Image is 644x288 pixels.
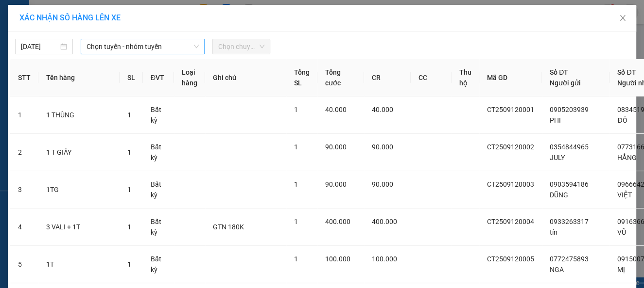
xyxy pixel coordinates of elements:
[38,171,120,208] td: 1TG
[550,106,589,113] span: 0905203939
[550,255,589,263] span: 0772475893
[325,106,347,113] span: 40.000
[372,106,393,113] span: 40.000
[19,13,121,22] span: XÁC NHẬN SỐ HÀNG LÊN XE
[10,134,38,171] td: 2
[174,59,205,96] th: Loại hàng
[143,59,174,96] th: ĐVT
[617,68,636,76] span: Số ĐT
[127,111,131,119] span: 1
[294,143,298,151] span: 1
[143,96,174,134] td: Bất kỳ
[617,266,625,273] span: MỊ
[294,218,298,225] span: 1
[294,255,298,263] span: 1
[114,12,137,35] img: logo.jpg
[38,246,120,283] td: 1T
[550,218,589,225] span: 0933263317
[487,180,534,188] span: CT2509120003
[38,59,120,96] th: Tên hàng
[294,180,298,188] span: 1
[550,68,568,76] span: Số ĐT
[617,191,632,199] span: VIỆT
[213,223,244,231] span: GTN 180K
[64,14,101,60] b: Gửi khách hàng
[550,116,561,124] span: PHI
[90,46,142,58] li: (c) 2017
[12,63,57,108] b: Phương Nam Express
[550,79,581,87] span: Người gửi
[617,228,626,236] span: VŨ
[38,208,120,246] td: 3 VALI + 1T
[38,134,120,171] td: 1 T GIẤY
[87,39,199,54] span: Chọn tuyến - nhóm tuyến
[90,37,142,45] b: [DOMAIN_NAME]
[317,59,364,96] th: Tổng cước
[487,255,534,263] span: CT2509120005
[487,106,534,113] span: CT2509120001
[452,59,479,96] th: Thu hộ
[487,143,534,151] span: CT2509120002
[10,208,38,246] td: 4
[10,246,38,283] td: 5
[127,260,131,268] span: 1
[325,255,350,263] span: 100.000
[205,59,286,96] th: Ghi chú
[372,218,397,225] span: 400.000
[619,14,627,22] span: close
[372,180,393,188] span: 90.000
[143,208,174,246] td: Bất kỳ
[286,59,317,96] th: Tổng SL
[550,266,564,273] span: NGA
[120,59,143,96] th: SL
[127,186,131,193] span: 1
[325,180,347,188] span: 90.000
[218,39,264,54] span: Chọn chuyến
[143,246,174,283] td: Bất kỳ
[479,59,542,96] th: Mã GD
[550,191,568,199] span: DŨNG
[617,116,627,124] span: ĐÔ
[21,41,58,52] input: 12/09/2025
[127,223,131,231] span: 1
[372,255,397,263] span: 100.000
[372,143,393,151] span: 90.000
[550,143,589,151] span: 0354844965
[609,5,636,32] button: Close
[325,143,347,151] span: 90.000
[143,171,174,208] td: Bất kỳ
[10,59,38,96] th: STT
[10,171,38,208] td: 3
[487,218,534,225] span: CT2509120004
[550,154,565,161] span: JULY
[10,96,38,134] td: 1
[550,180,589,188] span: 0903594186
[127,148,131,156] span: 1
[294,106,298,113] span: 1
[364,59,411,96] th: CR
[143,134,174,171] td: Bất kỳ
[411,59,452,96] th: CC
[325,218,350,225] span: 400.000
[193,44,199,49] span: down
[550,228,557,236] span: tín
[38,96,120,134] td: 1 THÙNG
[617,154,637,161] span: HẰNG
